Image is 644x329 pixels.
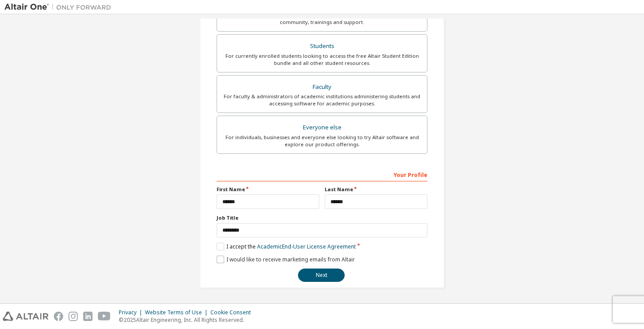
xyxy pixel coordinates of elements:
[257,243,356,250] a: Academic End-User License Agreement
[68,312,78,321] img: instagram.svg
[222,134,422,148] div: For individuals, businesses and everyone else looking to try Altair software and explore our prod...
[298,269,345,282] button: Next
[222,40,422,52] div: Students
[222,12,422,26] div: For existing customers looking to access software downloads, HPC resources, community, trainings ...
[54,312,63,321] img: facebook.svg
[217,167,427,181] div: Your Profile
[222,93,422,107] div: For faculty & administrators of academic institutions administering students and accessing softwa...
[217,243,356,250] label: I accept the
[4,3,116,12] img: Altair One
[325,186,427,193] label: Last Name
[83,312,93,321] img: linkedin.svg
[222,81,422,93] div: Faculty
[119,316,256,324] p: © 2025 Altair Engineering, Inc. All Rights Reserved.
[217,214,427,221] label: Job Title
[98,312,111,321] img: youtube.svg
[217,186,319,193] label: First Name
[217,256,355,263] label: I would like to receive marketing emails from Altair
[222,52,422,67] div: For currently enrolled students looking to access the free Altair Student Edition bundle and all ...
[119,309,145,316] div: Privacy
[3,312,48,321] img: altair_logo.svg
[222,121,422,134] div: Everyone else
[210,309,256,316] div: Cookie Consent
[145,309,210,316] div: Website Terms of Use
